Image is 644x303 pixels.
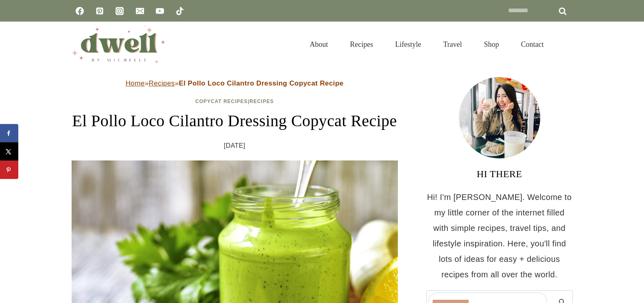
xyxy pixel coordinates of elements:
img: DWELL by michelle [72,26,165,63]
time: [DATE] [224,140,245,152]
a: Contact [510,30,555,59]
a: Recipes [339,30,384,59]
a: Lifestyle [384,30,432,59]
a: About [299,30,339,59]
a: Copycat Recipes [195,99,248,104]
h1: El Pollo Loco Cilantro Dressing Copycat Recipe [72,109,398,133]
a: Pinterest [92,3,108,19]
a: Shop [473,30,510,59]
h3: HI THERE [426,167,573,181]
a: Instagram [111,3,128,19]
a: Recipes [249,99,274,104]
a: Home [126,79,145,87]
button: View Search Form [559,37,573,51]
a: Travel [432,30,473,59]
p: Hi! I'm [PERSON_NAME]. Welcome to my little corner of the internet filled with simple recipes, tr... [426,189,573,282]
a: Recipes [148,79,175,87]
a: Email [132,3,148,19]
a: TikTok [172,3,188,19]
span: | [195,99,274,104]
nav: Primary Navigation [299,30,554,59]
strong: El Pollo Loco Cilantro Dressing Copycat Recipe [179,79,344,87]
span: » » [126,79,344,87]
a: Facebook [72,3,88,19]
a: YouTube [152,3,168,19]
